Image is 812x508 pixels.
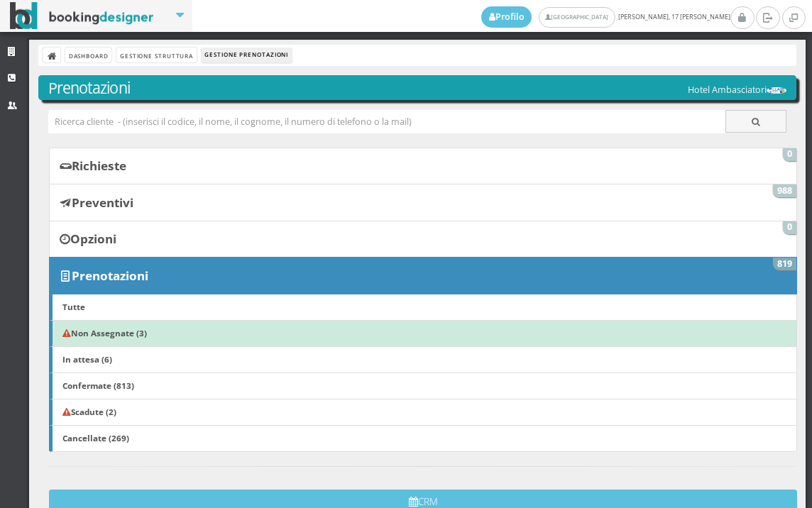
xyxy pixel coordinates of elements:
b: Non Assegnate (3) [62,327,147,338]
b: Tutte [62,301,85,312]
a: Profilo [481,6,532,28]
b: Preventivi [72,194,133,211]
a: Cancellate (269) [49,425,797,452]
a: In attesa (6) [49,346,797,373]
span: 819 [773,258,797,270]
a: Prenotazioni 819 [49,257,797,294]
a: Scadute (2) [49,399,797,426]
b: Opzioni [70,231,116,247]
b: In attesa (6) [62,353,112,365]
span: 0 [783,148,797,161]
a: Tutte [49,294,797,321]
b: Scadute (2) [62,406,116,417]
h3: Prenotazioni [48,79,787,97]
a: Gestione Struttura [116,48,196,62]
a: [GEOGRAPHIC_DATA] [539,7,615,28]
a: Non Assegnate (3) [49,320,797,347]
span: 988 [773,184,797,197]
b: Cancellate (269) [62,432,129,443]
span: 0 [783,221,797,234]
a: Preventivi 988 [49,184,797,221]
b: Richieste [72,158,126,174]
input: Ricerca cliente - (inserisci il codice, il nome, il cognome, il numero di telefono o la mail) [48,110,726,133]
span: [PERSON_NAME], 17 [PERSON_NAME] [481,6,730,28]
h5: Hotel Ambasciatori [688,84,786,95]
a: Opzioni 0 [49,221,797,258]
b: Confermate (813) [62,380,134,391]
img: 29cdc84380f711ecb0a10a069e529790.png [767,87,786,94]
b: Prenotazioni [72,267,148,284]
a: Richieste 0 [49,148,797,184]
a: Confermate (813) [49,372,797,399]
li: Gestione Prenotazioni [202,48,292,63]
a: Dashboard [65,48,111,62]
img: BookingDesigner.com [10,2,154,30]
